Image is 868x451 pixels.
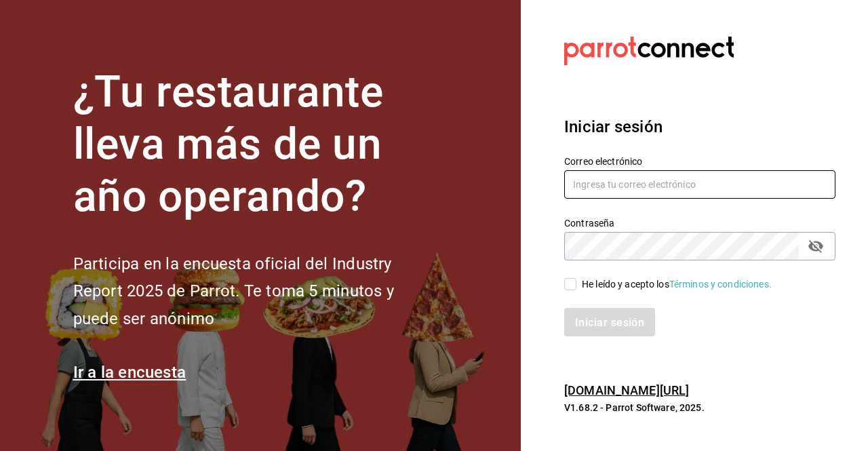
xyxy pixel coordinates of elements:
a: [DOMAIN_NAME][URL] [564,383,689,397]
input: Ingresa tu correo electrónico [564,170,835,199]
font: Participa en la encuesta oficial del Industry Report 2025 de Parrot. Te toma 5 minutos y puede se... [73,254,394,329]
font: Contraseña [564,218,614,229]
a: Términos y condiciones. [669,279,772,290]
font: Iniciar sesión [564,117,663,136]
font: V1.68.2 - Parrot Software, 2025. [564,402,705,413]
font: He leído y acepto los [582,279,669,290]
a: Ir a la encuesta [73,363,186,382]
font: ¿Tu restaurante lleva más de un año operando? [73,66,384,222]
button: campo de contraseña [804,235,827,258]
font: Correo electrónico [564,156,642,167]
